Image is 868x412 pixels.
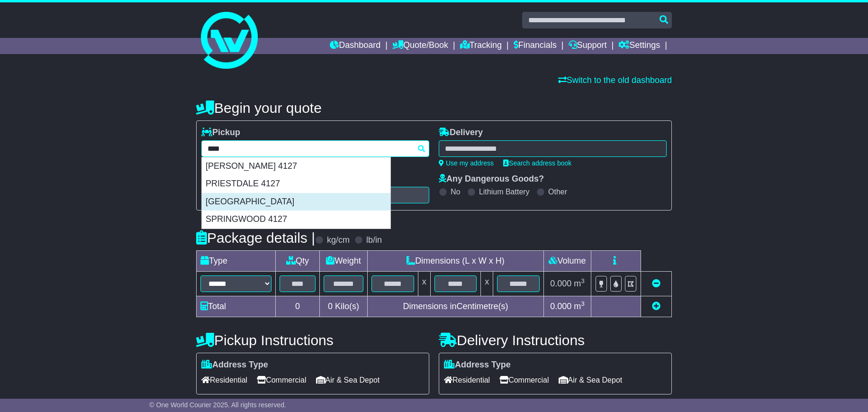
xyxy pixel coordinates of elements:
span: m [574,302,585,311]
label: Delivery [439,128,483,138]
sup: 3 [581,300,585,307]
span: Residential [201,373,247,387]
label: lb/in [366,235,382,246]
a: Dashboard [330,38,380,54]
td: x [418,272,430,296]
span: 0.000 [550,302,571,311]
a: Settings [618,38,660,54]
td: Dimensions in Centimetre(s) [367,296,543,317]
h4: Pickup Instructions [196,332,429,348]
sup: 3 [581,277,585,284]
span: © One World Courier 2025. All rights reserved. [149,401,286,409]
span: Residential [444,373,490,387]
label: No [451,187,460,196]
a: Switch to the old dashboard [558,75,672,85]
label: Lithium Battery [479,187,530,196]
a: Support [569,38,607,54]
div: PRIESTDALE 4127 [202,175,390,193]
h4: Delivery Instructions [439,332,672,348]
span: Air & Sea Depot [316,373,380,387]
a: Use my address [439,159,494,167]
label: Other [548,187,567,196]
a: Tracking [460,38,502,54]
div: SPRINGWOOD 4127 [202,211,390,229]
a: Search address book [503,159,571,167]
td: Weight [320,251,368,272]
a: Financials [514,38,557,54]
span: Air & Sea Depot [559,373,623,387]
label: Pickup [201,128,240,138]
span: Commercial [257,373,306,387]
td: Total [197,296,276,317]
h4: Begin your quote [196,100,672,116]
td: Type [197,251,276,272]
typeahead: Please provide city [201,140,429,157]
div: [GEOGRAPHIC_DATA] [202,193,390,211]
span: 0 [328,302,333,311]
label: Any Dangerous Goods? [439,174,544,184]
td: 0 [276,296,320,317]
td: Dimensions (L x W x H) [367,251,543,272]
h4: Package details | [196,230,315,246]
label: Address Type [444,360,511,370]
a: Quote/Book [392,38,448,54]
a: Add new item [652,302,660,311]
span: m [574,279,585,288]
label: Address Type [201,360,268,370]
label: kg/cm [327,235,350,246]
td: Volume [543,251,591,272]
span: 0.000 [550,279,571,288]
span: Commercial [499,373,549,387]
div: [PERSON_NAME] 4127 [202,157,390,175]
td: Kilo(s) [320,296,368,317]
td: x [481,272,493,296]
a: Remove this item [652,279,660,288]
td: Qty [276,251,320,272]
